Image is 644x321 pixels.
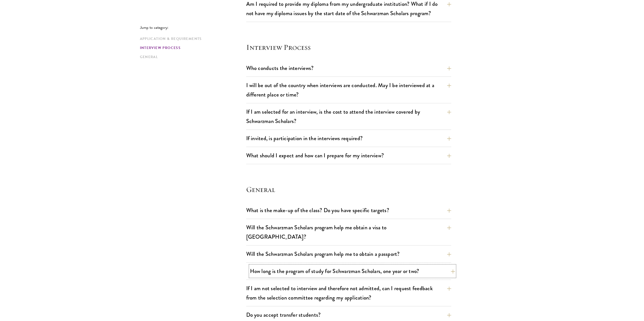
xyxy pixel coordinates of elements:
p: Jump to category: [140,25,246,30]
button: Will the Schwarzman Scholars program help me to obtain a passport? [246,248,451,260]
h4: Interview Process [246,42,451,52]
button: Do you accept transfer students? [246,309,451,320]
h4: General [246,184,451,194]
button: If I am selected for an interview, is the cost to attend the interview covered by Schwarzman Scho... [246,106,451,127]
a: Application & Requirements [140,36,243,41]
button: I will be out of the country when interviews are conducted. May I be interviewed at a different p... [246,80,451,100]
button: Who conducts the interviews? [246,62,451,74]
a: General [140,54,243,60]
button: If I am not selected to interview and therefore not admitted, can I request feedback from the sel... [246,283,451,303]
a: Interview Process [140,45,243,51]
button: What should I expect and how can I prepare for my interview? [246,150,451,161]
button: Will the Schwarzman Scholars program help me obtain a visa to [GEOGRAPHIC_DATA]? [246,222,451,242]
button: How long is the program of study for Schwarzman Scholars, one year or two? [250,265,455,277]
button: What is the make-up of the class? Do you have specific targets? [246,205,451,216]
button: If invited, is participation in the interviews required? [246,133,451,144]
